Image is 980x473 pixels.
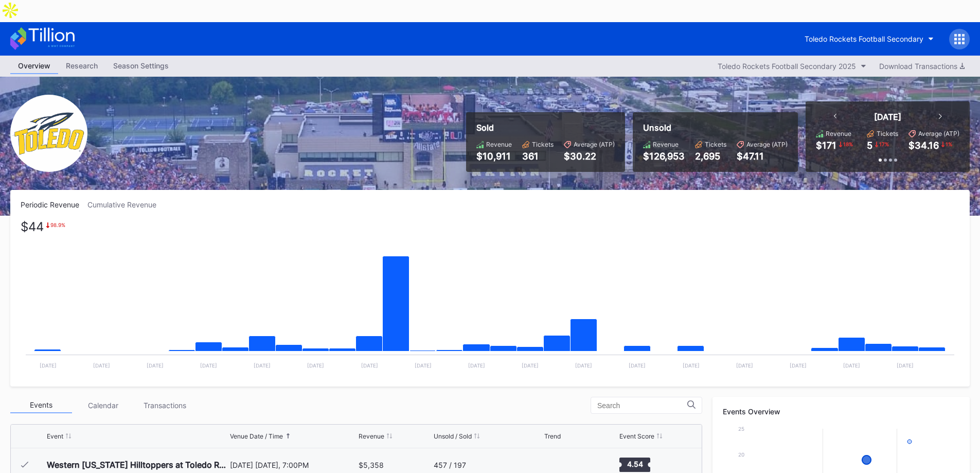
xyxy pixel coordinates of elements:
div: Event [47,432,63,440]
button: Toledo Rockets Football Secondary [797,29,941,48]
svg: Chart title [21,222,959,376]
div: Western [US_STATE] Hilltoppers at Toledo Rockets Football [47,460,227,470]
div: Event Score [619,432,654,440]
text: [DATE] [468,362,485,369]
div: 1 % [945,140,953,148]
text: [DATE] [415,362,432,369]
text: [DATE] [307,362,324,369]
text: [DATE] [736,362,753,369]
a: Season Settings [105,58,176,74]
div: 457 / 197 [434,461,466,469]
div: Revenue [826,130,851,137]
div: Tickets [532,141,554,148]
div: Transactions [134,397,195,413]
div: Calendar [72,397,134,413]
text: [DATE] [147,362,164,369]
div: 361 [522,151,554,162]
text: [DATE] [629,362,646,369]
div: Events [10,397,72,413]
div: Average (ATP) [918,130,959,137]
div: 17 % [878,140,890,148]
text: [DATE] [254,362,271,369]
div: Trend [544,432,561,440]
text: 4.54 [627,460,643,468]
text: 25 [738,426,744,432]
text: [DATE] [40,362,57,369]
div: $126,953 [643,151,685,162]
div: Average (ATP) [746,141,788,148]
div: [DATE] [874,112,901,122]
div: $34.16 [908,140,939,151]
div: $5,358 [359,461,384,469]
a: Research [58,58,105,74]
div: $47.11 [737,151,788,162]
div: Events Overview [723,407,959,416]
div: Venue Date / Time [230,432,283,440]
div: Tickets [877,130,898,137]
div: Average (ATP) [574,141,615,148]
div: Revenue [486,141,512,148]
div: Revenue [653,141,679,148]
div: Toledo Rockets Football Secondary 2025 [718,62,856,71]
text: [DATE] [93,362,110,369]
input: Search [597,401,687,410]
text: [DATE] [361,362,378,369]
button: Toledo Rockets Football Secondary 2025 [712,59,871,73]
div: 98.9 % [50,222,65,228]
div: Revenue [359,432,384,440]
div: Sold [476,122,615,133]
text: [DATE] [575,362,592,369]
div: 5 [867,140,872,151]
div: Download Transactions [879,62,965,71]
div: [DATE] [DATE], 7:00PM [230,461,357,469]
a: Overview [10,58,58,74]
text: [DATE] [790,362,807,369]
text: [DATE] [843,362,860,369]
div: 18 % [842,140,854,148]
div: Unsold / Sold [434,432,472,440]
div: $171 [816,140,836,151]
div: $44 [21,222,44,232]
text: [DATE] [522,362,539,369]
div: $30.22 [564,151,615,162]
text: 20 [738,451,744,458]
img: ToledoRockets.png [10,95,87,172]
div: Periodic Revenue [21,200,87,209]
div: 2,695 [695,151,726,162]
text: [DATE] [683,362,700,369]
div: Tickets [705,141,726,148]
div: Cumulative Revenue [87,200,165,209]
div: Season Settings [105,58,176,73]
div: Research [58,58,105,73]
div: Toledo Rockets Football Secondary [805,34,923,43]
div: $10,911 [476,151,512,162]
text: [DATE] [897,362,914,369]
div: Unsold [643,122,788,133]
button: Download Transactions [874,59,970,73]
text: [DATE] [200,362,217,369]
